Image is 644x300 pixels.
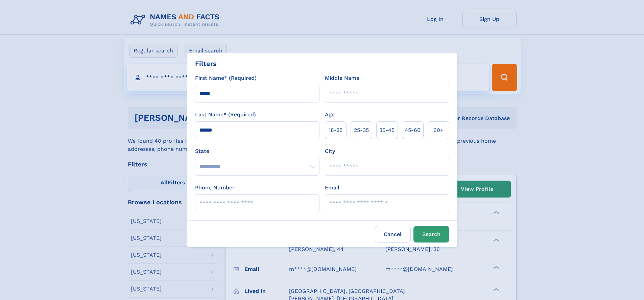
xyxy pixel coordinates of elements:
[325,111,335,119] label: Age
[354,126,369,134] span: 25‑35
[325,74,359,82] label: Middle Name
[375,226,411,243] label: Cancel
[325,147,335,155] label: City
[413,226,449,243] button: Search
[325,184,339,192] label: Email
[195,59,217,69] div: Filters
[433,126,444,134] span: 60+
[329,126,342,134] span: 18‑25
[195,74,257,82] label: First Name* (Required)
[379,126,395,134] span: 35‑45
[195,111,256,119] label: Last Name* (Required)
[195,184,235,192] label: Phone Number
[405,126,421,134] span: 45‑60
[195,147,319,155] label: State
